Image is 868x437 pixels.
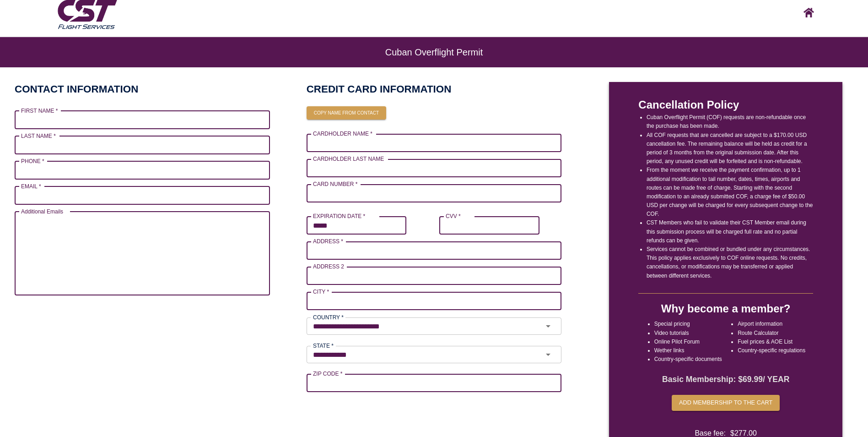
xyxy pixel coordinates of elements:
[313,212,365,220] label: EXPIRATION DATE *
[654,338,722,346] li: Online Pilot Forum
[738,346,805,355] li: Country-specific regulations
[15,82,138,96] h2: CONTACT INFORMATION
[21,208,63,215] label: Additional Emails
[21,157,44,165] label: PHONE *
[654,355,722,364] li: Country-specific documents
[307,106,386,120] button: Copy name from contact
[662,375,789,384] strong: Basic Membership: $ 69.99 / YEAR
[661,301,791,317] h4: Why become a member?
[647,218,813,245] li: CST Members who fail to validate their CST Member email during this submission process will be ch...
[647,113,813,131] li: Cuban Overflight Permit (COF) requests are non-refundable once the purchase has been made.
[738,329,805,338] li: Route Calculator
[307,82,562,96] h2: CREDIT CARD INFORMATION
[313,180,357,188] label: CARD NUMBER *
[21,297,264,306] p: Up to X email addresses separated by a comma
[738,338,805,346] li: Fuel prices & AOE List
[313,313,344,321] label: COUNTRY *
[21,182,41,190] label: EMAIL *
[647,245,813,280] li: Services cannot be combined or bundled under any circumstances. This policy applies exclusively t...
[738,320,805,328] li: Airport information
[538,320,559,333] button: Open
[647,166,813,218] li: From the moment we receive the payment confirmation, up to 1 additional modification to tail numb...
[313,262,344,270] label: ADDRESS 2
[638,97,813,113] p: Cancellation Policy
[446,212,461,220] label: CVV *
[654,329,722,338] li: Video tutorials
[313,288,329,295] label: CITY *
[313,237,343,245] label: ADDRESS *
[647,131,813,166] li: All COF requests that are cancelled are subject to a $170.00 USD cancellation fee. The remaining ...
[803,8,814,17] img: CST logo, click here to go home screen
[654,346,722,355] li: Wether links
[672,395,780,410] button: Add membership to the cart
[313,130,372,137] label: CARDHOLDER NAME *
[313,342,334,350] label: STATE *
[21,132,56,140] label: LAST NAME *
[313,370,342,377] label: ZIP CODE *
[654,320,722,328] li: Special pricing
[538,348,559,361] button: Open
[21,107,58,115] label: FIRST NAME *
[313,155,384,163] label: CARDHOLDER LAST NAME
[37,52,831,53] h6: Cuban Overflight Permit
